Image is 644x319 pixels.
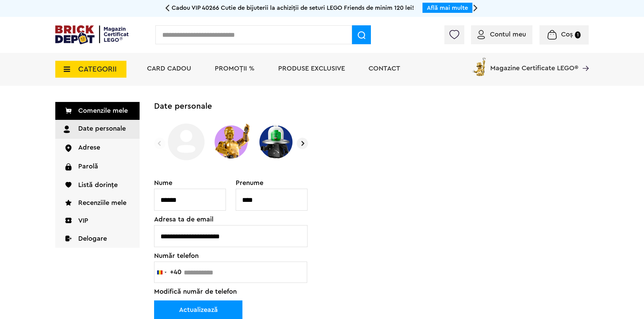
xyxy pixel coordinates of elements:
[154,216,308,223] label: Adresa ta de email
[575,31,581,38] small: 1
[561,31,573,38] span: Coș
[154,300,242,319] button: Actualizează
[55,102,140,120] a: Comenzile mele
[369,65,400,72] a: Contact
[147,65,191,72] a: Card Cadou
[55,194,140,212] a: Recenziile mele
[154,288,237,295] span: Modifică număr de telefon
[78,65,117,73] span: CATEGORII
[154,180,226,186] label: Nume
[55,158,140,176] a: Parolă
[55,120,140,139] a: Date personale
[55,212,140,230] a: VIP
[578,56,589,63] a: Magazine Certificate LEGO®
[477,31,526,38] a: Contul meu
[236,180,308,186] label: Prenume
[490,56,578,72] span: Magazine Certificate LEGO®
[55,176,140,194] a: Listă dorințe
[427,5,468,11] a: Află mai multe
[172,5,414,11] span: Cadou VIP 40266 Cutie de bijuterii la achiziții de seturi LEGO Friends de minim 120 lei!
[154,102,589,111] h2: Date personale
[215,65,255,72] a: PROMOȚII %
[278,65,345,72] a: Produse exclusive
[55,139,140,157] a: Adrese
[55,230,140,248] a: Delogare
[490,31,526,38] span: Contul meu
